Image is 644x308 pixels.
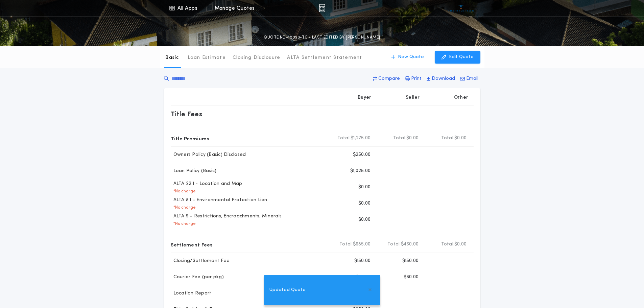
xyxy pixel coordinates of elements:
[371,73,402,85] button: Compare
[401,241,419,248] span: $460.00
[188,54,226,61] p: Loan Estimate
[406,135,419,142] span: $0.00
[441,241,455,248] b: Total:
[454,94,468,101] p: Other
[350,168,371,174] p: $1,025.00
[171,221,196,227] p: * No charge
[435,51,480,64] button: Edit Quote
[393,135,407,142] b: Total:
[171,258,230,264] p: Closing/Settlement Fee
[406,94,420,101] p: Seller
[411,75,422,82] p: Print
[171,213,282,220] p: ALTA 9 - Restrictions, Encroachments, Minerals
[171,151,246,158] p: Owners Policy (Basic) Disclosed
[358,94,371,101] p: Buyer
[454,135,467,142] span: $0.00
[378,75,400,82] p: Compare
[432,75,455,82] p: Download
[233,54,281,61] p: Closing Disclosure
[165,54,179,61] p: Basic
[287,54,362,61] p: ALTA Settlement Statement
[171,109,202,119] p: Title Fees
[269,286,306,294] span: Updated Quote
[425,73,457,85] button: Download
[384,51,431,64] button: New Quote
[339,241,353,248] b: Total:
[466,75,478,82] p: Email
[351,135,371,142] span: $1,275.00
[171,197,267,204] p: ALTA 8.1 - Environmental Protection Lien
[403,73,424,85] button: Print
[171,133,209,144] p: Title Premiums
[402,258,419,264] p: $150.00
[358,184,371,191] p: $0.00
[398,54,424,61] p: New Quote
[358,200,371,207] p: $0.00
[319,4,325,12] img: img
[441,135,455,142] b: Total:
[171,168,217,174] p: Loan Policy (Basic)
[264,34,380,41] p: QUOTE ND-10093-TC - LAST EDITED BY [PERSON_NAME]
[171,205,196,210] p: * No charge
[449,54,474,61] p: Edit Quote
[353,241,371,248] span: $685.00
[458,73,480,85] button: Email
[171,239,213,250] p: Settlement Fees
[354,258,371,264] p: $150.00
[358,216,371,223] p: $0.00
[353,151,371,158] p: $250.00
[387,241,401,248] b: Total:
[171,181,242,187] p: ALTA 22.1 - Location and Map
[337,135,351,142] b: Total:
[448,5,474,11] img: vs-icon
[171,189,196,194] p: * No charge
[454,241,467,248] span: $0.00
